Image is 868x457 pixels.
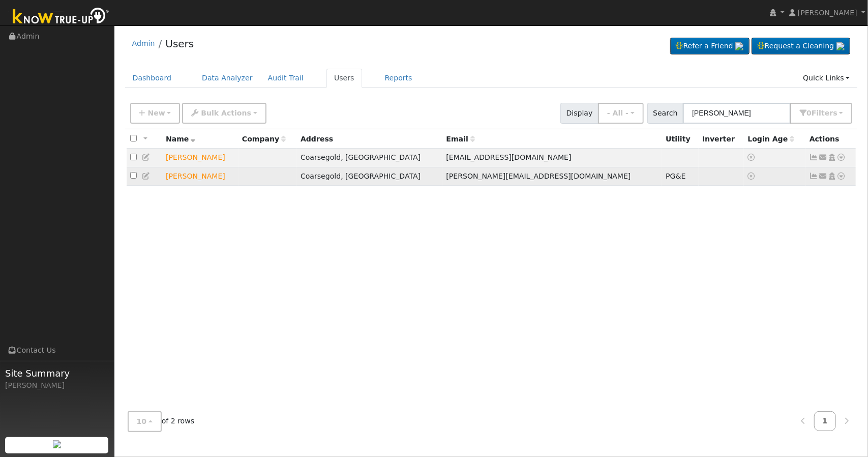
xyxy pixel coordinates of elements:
[326,69,362,88] a: Users
[666,172,685,180] span: PG&E
[837,152,846,163] a: Other actions
[819,171,828,182] a: d.chambers@gmail.com
[132,39,155,47] a: Admin
[598,103,644,124] button: - All -
[670,38,750,55] a: Refer a Friend
[702,134,740,145] div: Inverter
[162,149,238,167] td: Lead
[128,411,195,432] span: of 2 rows
[446,172,631,180] span: [PERSON_NAME][EMAIL_ADDRESS][DOMAIN_NAME]
[819,152,828,163] a: dbeans98@gmail.com
[53,440,61,448] img: retrieve
[125,69,179,88] a: Dashboard
[182,103,266,124] button: Bulk Actions
[752,38,850,55] a: Request a Cleaning
[137,417,147,425] span: 10
[747,135,794,143] span: Days since last login
[790,103,852,124] button: 0Filters
[836,42,845,50] img: retrieve
[142,172,151,180] a: Edit User
[827,153,836,161] a: Login As
[560,103,598,124] span: Display
[837,171,846,182] a: Other actions
[647,103,683,124] span: Search
[747,172,757,180] a: No login access
[142,153,151,161] a: Edit User
[798,9,857,17] span: [PERSON_NAME]
[8,6,114,28] img: Know True-Up
[814,411,836,431] a: 1
[810,134,852,145] div: Actions
[5,366,109,380] span: Site Summary
[827,172,836,180] a: Login As
[130,103,181,124] button: New
[747,153,757,161] a: No login access
[812,109,837,117] span: Filter
[446,153,572,161] span: [EMAIL_ADDRESS][DOMAIN_NAME]
[810,172,819,180] a: Show Graph
[201,109,251,117] span: Bulk Actions
[165,38,194,50] a: Users
[833,109,837,117] span: s
[162,167,238,186] td: Lead
[5,380,109,391] div: [PERSON_NAME]
[297,167,442,186] td: Coarsegold, [GEOGRAPHIC_DATA]
[297,149,442,167] td: Coarsegold, [GEOGRAPHIC_DATA]
[194,69,260,88] a: Data Analyzer
[377,69,420,88] a: Reports
[166,135,196,143] span: Name
[446,135,475,143] span: Email
[810,153,819,161] a: Not connected
[147,109,165,117] span: New
[795,69,857,88] a: Quick Links
[735,42,743,50] img: retrieve
[666,134,695,145] div: Utility
[128,411,162,432] button: 10
[683,103,791,124] input: Search
[260,69,311,88] a: Audit Trail
[301,134,439,145] div: Address
[242,135,286,143] span: Company name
